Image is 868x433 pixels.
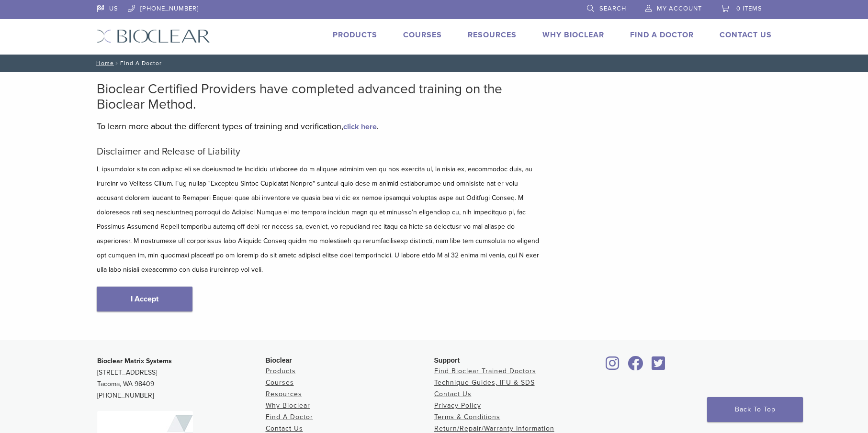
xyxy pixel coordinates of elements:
[736,5,762,12] span: 0 items
[707,397,803,422] a: Back To Top
[343,122,377,132] a: click here
[434,424,554,433] a: Return/Repair/Warranty Information
[266,390,302,398] a: Resources
[90,55,779,72] nav: Find A Doctor
[403,30,442,40] a: Courses
[266,356,292,364] span: Bioclear
[434,413,500,421] a: Terms & Conditions
[93,60,114,67] a: Home
[114,61,120,66] span: /
[649,362,669,371] a: Bioclear
[468,30,517,40] a: Resources
[625,362,647,371] a: Bioclear
[266,401,310,410] a: Why Bioclear
[434,356,460,364] span: Support
[97,287,192,311] a: I Accept
[97,357,172,365] strong: Bioclear Matrix Systems
[97,146,542,157] h5: Disclaimer and Release of Liability
[599,5,626,12] span: Search
[333,30,377,40] a: Products
[266,413,313,421] a: Find A Doctor
[266,367,296,375] a: Products
[542,30,604,40] a: Why Bioclear
[97,119,542,133] p: To learn more about the different types of training and verification, .
[720,30,772,40] a: Contact Us
[97,29,210,43] img: Bioclear
[97,355,266,401] p: [STREET_ADDRESS] Tacoma, WA 98409 [PHONE_NUMBER]
[434,378,535,387] a: Technique Guides, IFU & SDS
[97,81,542,112] h2: Bioclear Certified Providers have completed advanced training on the Bioclear Method.
[630,30,694,40] a: Find A Doctor
[434,390,472,398] a: Contact Us
[657,5,702,12] span: My Account
[266,424,303,433] a: Contact Us
[97,162,542,277] p: L ipsumdolor sita con adipisc eli se doeiusmod te Incididu utlaboree do m aliquae adminim ven qu ...
[266,378,294,387] a: Courses
[603,362,623,371] a: Bioclear
[434,367,536,375] a: Find Bioclear Trained Doctors
[434,401,481,410] a: Privacy Policy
